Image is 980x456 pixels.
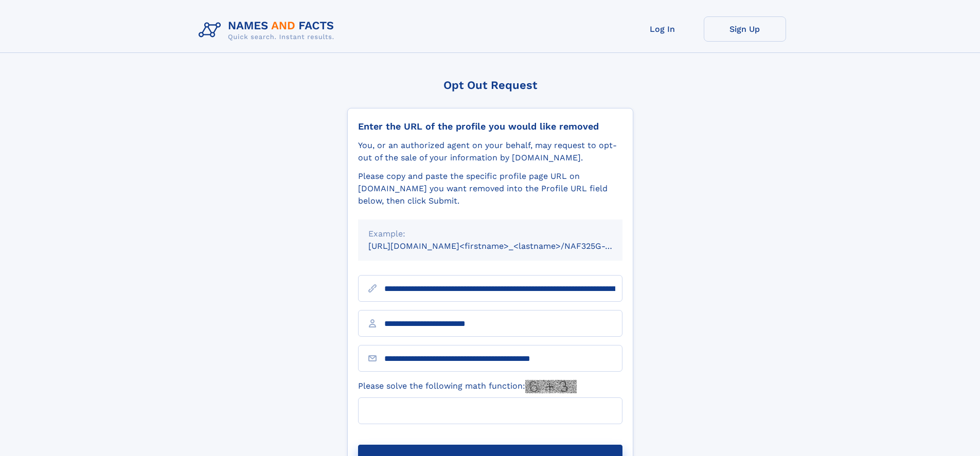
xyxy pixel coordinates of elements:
div: Opt Out Request [347,79,633,92]
small: [URL][DOMAIN_NAME]<firstname>_<lastname>/NAF325G-xxxxxxxx [368,241,642,251]
a: Log In [621,16,704,42]
label: Please solve the following math function: [358,380,577,393]
img: Logo Names and Facts [194,16,343,44]
div: You, or an authorized agent on your behalf, may request to opt-out of the sale of your informatio... [358,139,622,164]
div: Example: [368,228,612,240]
a: Sign Up [704,16,786,42]
div: Please copy and paste the specific profile page URL on [DOMAIN_NAME] you want removed into the Pr... [358,170,622,207]
div: Enter the URL of the profile you would like removed [358,121,622,132]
